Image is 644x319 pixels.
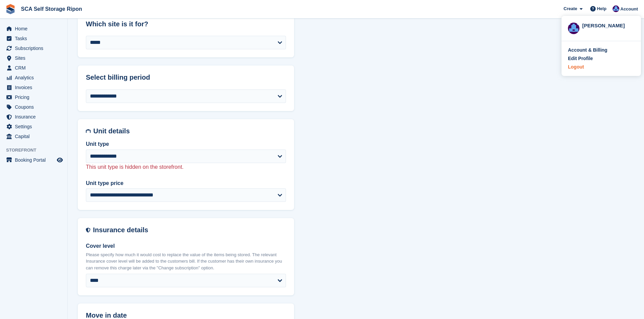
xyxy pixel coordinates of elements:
div: Edit Profile [568,55,593,62]
a: Logout [568,63,635,71]
div: Logout [568,63,584,71]
img: Sarah Race [568,23,579,34]
span: Account [620,6,638,12]
span: Subscriptions [15,44,55,53]
span: Booking Portal [15,155,55,165]
a: menu [3,83,64,92]
a: menu [3,63,64,73]
a: menu [3,44,64,53]
span: Create [564,5,577,12]
a: menu [3,132,64,141]
img: Sarah Race [613,5,619,12]
label: Cover level [86,242,286,250]
span: Sites [15,53,55,63]
a: Account & Billing [568,47,635,54]
span: Analytics [15,73,55,82]
h2: Select billing period [86,74,286,81]
div: [PERSON_NAME] [582,22,635,28]
a: menu [3,53,64,63]
a: Edit Profile [568,55,635,62]
a: Preview store [56,156,64,164]
span: Settings [15,122,55,131]
h2: Unit details [93,127,286,135]
a: menu [3,112,64,122]
a: menu [3,122,64,131]
span: Pricing [15,92,55,102]
a: menu [3,24,64,33]
label: Unit type price [86,179,286,187]
span: Coupons [15,102,55,112]
span: Help [597,5,606,12]
a: menu [3,73,64,82]
h2: Insurance details [93,226,286,234]
p: This unit type is hidden on the storefront. [86,163,286,171]
a: menu [3,102,64,112]
label: Unit type [86,140,286,148]
p: Please specify how much it would cost to replace the value of the items being stored. The relevan... [86,251,286,271]
a: menu [3,34,64,43]
h2: Which site is it for? [86,20,286,28]
a: menu [3,155,64,165]
span: Capital [15,132,55,141]
img: stora-icon-8386f47178a22dfd0bd8f6a31ec36ba5ce8667c1dd55bd0f319d3a0aa187defe.svg [5,4,16,14]
span: Tasks [15,34,55,43]
div: Account & Billing [568,47,607,54]
span: Invoices [15,83,55,92]
span: CRM [15,63,55,73]
img: unit-details-icon-595b0c5c156355b767ba7b61e002efae458ec76ed5ec05730b8e856ff9ea34a9.svg [86,127,91,135]
a: menu [3,92,64,102]
span: Storefront [6,147,67,154]
span: Home [15,24,55,33]
span: Insurance [15,112,55,122]
img: insurance-details-icon-731ffda60807649b61249b889ba3c5e2b5c27d34e2e1fb37a309f0fde93ff34a.svg [86,226,90,234]
a: SCA Self Storage Ripon [18,3,85,15]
